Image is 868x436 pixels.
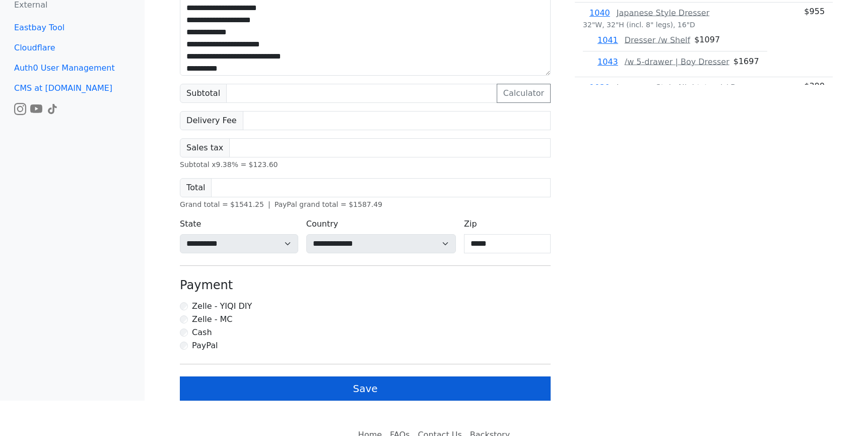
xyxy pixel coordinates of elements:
h4: Payment [180,278,551,293]
span: Total [180,178,212,197]
button: Save [180,376,551,401]
a: Watch the build video or pictures on TikTok [46,103,58,113]
span: Delivery Fee [180,111,243,130]
a: Japanese Style Dresser [617,8,710,17]
label: PayPal [192,340,218,352]
label: Cash [192,326,212,339]
span: Sales tax [180,138,230,157]
span: $ 399 [804,81,825,126]
label: Zelle - MC [192,313,232,325]
label: Zip [464,218,477,230]
a: Watch the build video or pictures on YouTube [30,103,42,113]
label: Zelle - YIQI DIY [192,300,252,312]
span: $ 1097 [694,35,720,44]
a: Japanese Style Nightstand / Be... [617,82,749,92]
a: Dresser /w Shelf [625,35,690,44]
span: | [268,200,271,208]
span: $ 955 [804,7,825,73]
label: State [180,218,201,230]
label: Country [306,218,339,230]
span: $ 1697 [733,57,759,66]
button: 1041 [591,34,625,47]
button: 1043 [591,56,625,69]
small: 32"W, 32"H (incl. 8" legs), 16"D [583,21,695,29]
a: Calculator [497,84,551,103]
a: Eastbay Tool [6,18,139,38]
a: /w 5-drawer | Boy Dresser [625,57,729,66]
button: 1040 [583,7,617,20]
a: Watch the build video or pictures on Instagram [14,103,26,113]
button: 1030 [583,81,617,94]
a: Cloudflare [6,38,139,58]
a: Auth0 User Management [6,58,139,78]
span: Subtotal [180,84,227,103]
div: Subtotal x 9.38 % = $ 123.60 [180,159,551,170]
a: CMS at [DOMAIN_NAME] [6,78,139,98]
div: Grand total = $ 1541.25 PayPal grand total = $ 1587.49 [180,199,551,210]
